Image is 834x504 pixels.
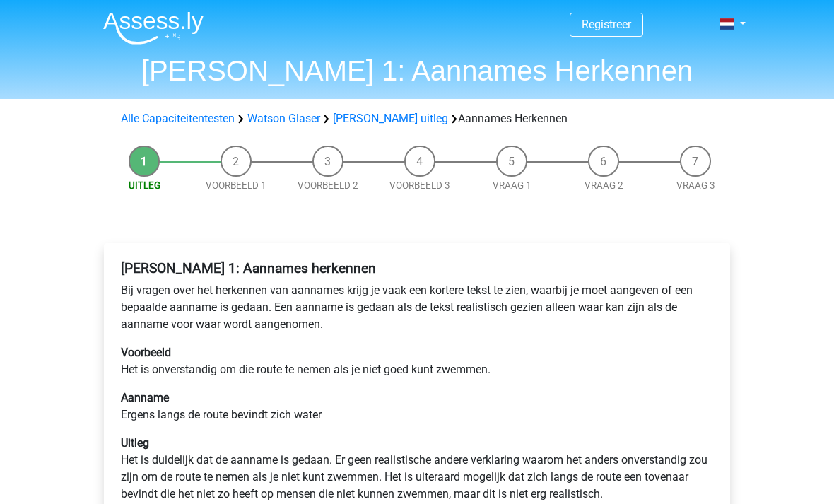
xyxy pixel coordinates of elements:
[129,180,160,191] a: Uitleg
[121,346,171,359] b: Voorbeeld
[121,435,713,503] p: Het is duidelijk dat de aanname is gedaan. Er geen realistische andere verklaring waarom het ande...
[121,389,713,423] p: Ergens langs de route bevindt zich water
[298,180,358,191] a: Voorbeeld 2
[121,282,713,333] p: Bij vragen over het herkennen van aannames krijg je vaak een kortere tekst te zien, waarbij je mo...
[121,436,149,450] b: Uitleg
[493,180,531,191] a: Vraag 1
[676,180,715,191] a: Vraag 3
[582,18,631,31] a: Registreer
[115,110,719,127] div: Aannames Herkennen
[247,112,320,125] a: Watson Glaser
[121,260,376,276] b: [PERSON_NAME] 1: Aannames herkennen
[121,344,713,378] p: Het is onverstandig om die route te nemen als je niet goed kunt zwemmen.
[206,180,266,191] a: Voorbeeld 1
[333,112,448,125] a: [PERSON_NAME] uitleg
[121,391,169,404] b: Aanname
[389,180,450,191] a: Voorbeeld 3
[121,112,235,125] a: Alle Capaciteitentesten
[585,180,623,191] a: Vraag 2
[103,11,204,45] img: Assessly
[92,54,742,88] h1: [PERSON_NAME] 1: Aannames Herkennen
